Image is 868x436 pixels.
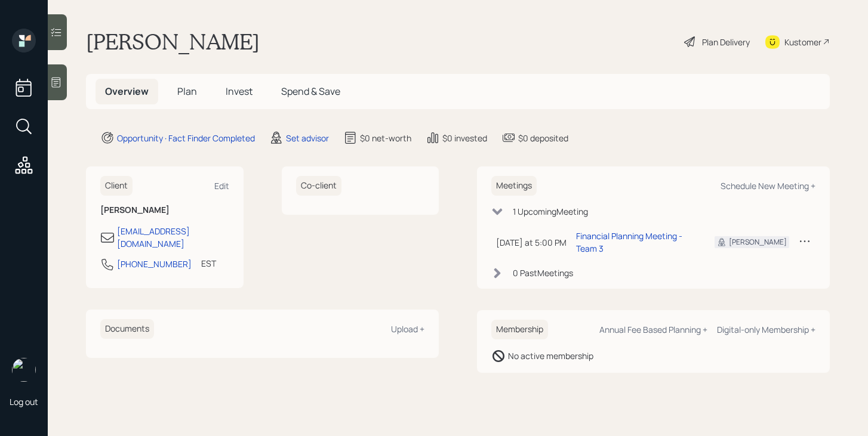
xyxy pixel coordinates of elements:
div: Opportunity · Fact Finder Completed [117,132,255,144]
span: Spend & Save [281,85,340,98]
div: [DATE] at 5:00 PM [496,236,567,249]
div: Digital-only Membership + [717,324,815,335]
div: EST [201,257,216,270]
div: Edit [214,180,229,191]
h6: [PERSON_NAME] [100,205,229,215]
div: [PERSON_NAME] [729,237,787,248]
div: Schedule New Meeting + [721,180,815,191]
span: Overview [105,85,149,98]
div: [PHONE_NUMBER] [117,258,192,270]
div: Log out [10,396,38,407]
h6: Co-client [296,176,341,196]
div: No active membership [508,350,593,362]
div: Upload + [391,323,424,335]
div: 0 Past Meeting s [513,267,573,279]
div: Kustomer [784,36,821,48]
div: Set advisor [286,132,329,144]
span: Plan [177,85,197,98]
span: Invest [226,85,253,98]
div: Financial Planning Meeting - Team 3 [576,230,695,255]
div: Plan Delivery [702,36,750,48]
h6: Documents [100,319,154,339]
div: Annual Fee Based Planning + [599,324,707,335]
div: $0 net-worth [360,132,411,144]
h6: Membership [491,320,548,339]
div: $0 deposited [518,132,568,144]
h6: Meetings [491,176,537,196]
div: [EMAIL_ADDRESS][DOMAIN_NAME] [117,225,229,250]
h6: Client [100,176,133,196]
div: $0 invested [442,132,487,144]
img: michael-russo-headshot.png [12,358,36,382]
div: 1 Upcoming Meeting [513,205,588,218]
h1: [PERSON_NAME] [86,29,260,55]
